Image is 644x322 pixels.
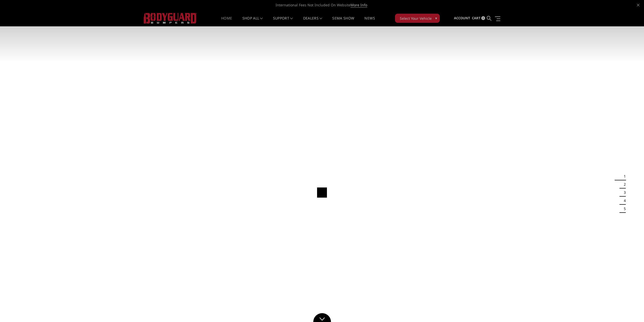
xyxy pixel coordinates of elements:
[242,16,263,26] a: shop all
[472,11,485,25] a: Cart 0
[472,16,481,20] span: Cart
[621,188,626,197] button: 3 of 5
[621,172,626,180] button: 1 of 5
[621,180,626,188] button: 2 of 5
[435,15,437,21] span: ▾
[350,3,367,8] a: More Info
[364,16,375,26] a: News
[332,16,354,26] a: SEMA Show
[221,16,232,26] a: Home
[395,14,440,23] button: Select Your Vehicle
[400,16,432,21] span: Select Your Vehicle
[144,13,197,23] img: BODYGUARD BUMPERS
[273,16,293,26] a: Support
[621,205,626,213] button: 5 of 5
[313,313,331,322] a: Click to Down
[621,197,626,205] button: 4 of 5
[454,16,470,20] span: Account
[454,11,470,25] a: Account
[481,16,485,20] span: 0
[303,16,322,26] a: Dealers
